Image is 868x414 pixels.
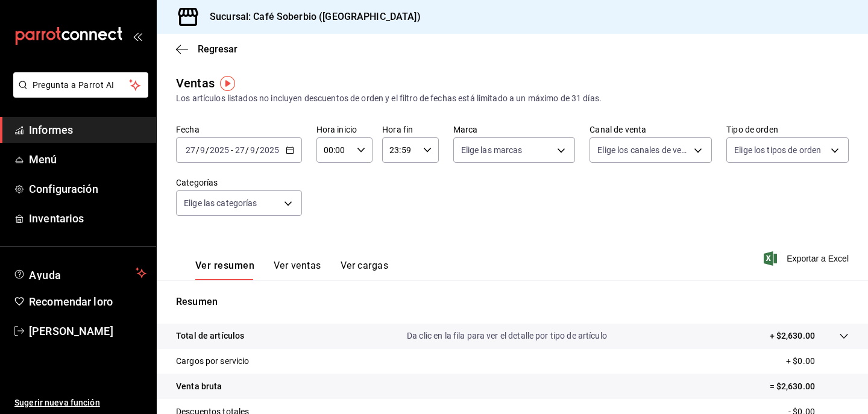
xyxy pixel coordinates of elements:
font: Ver ventas [274,260,321,271]
font: / [196,145,200,155]
font: Pregunta a Parrot AI [33,80,115,90]
button: Pregunta a Parrot AI [13,72,148,98]
font: Ayuda [29,269,61,281]
font: Total de artículos [176,331,244,340]
button: Exportar a Excel [766,251,849,266]
font: Fecha [176,125,200,134]
font: Configuración [29,183,98,195]
font: Elige las categorías [184,198,257,208]
img: Marcador de información sobre herramientas [220,76,235,91]
font: Sugerir nueva función [14,398,100,407]
font: Regresar [198,43,237,55]
font: Resumen [176,296,218,307]
button: abrir_cajón_menú [133,31,142,41]
font: Da clic en la fila para ver el detalle por tipo de artículo [407,331,607,340]
font: Venta bruta [176,381,222,391]
font: Categorías [176,178,218,187]
font: Recomendar loro [29,295,113,308]
font: = $2,630.00 [770,381,815,391]
a: Pregunta a Parrot AI [8,87,148,100]
font: Elige las marcas [461,145,523,155]
font: Informes [29,124,73,136]
input: -- [234,145,245,155]
font: Ver resumen [195,260,254,271]
font: Menú [29,153,57,166]
font: Elige los canales de venta [597,145,694,155]
div: pestañas de navegación [195,259,388,280]
font: Ver cargas [341,260,389,271]
font: Sucursal: Café Soberbio ([GEOGRAPHIC_DATA]) [210,11,421,22]
font: Los artículos listados no incluyen descuentos de orden y el filtro de fechas está limitado a un m... [176,93,602,103]
button: Regresar [176,43,237,55]
font: / [245,145,249,155]
font: Elige los tipos de orden [734,145,821,155]
font: / [206,145,209,155]
font: Ventas [176,76,215,90]
font: Cargos por servicio [176,356,250,366]
font: Marca [453,125,478,134]
input: -- [250,145,256,155]
font: / [256,145,259,155]
input: ---- [209,145,230,155]
input: -- [185,145,196,155]
font: Canal de venta [590,125,646,134]
font: + $0.00 [786,356,815,366]
font: Inventarios [29,212,84,225]
font: Exportar a Excel [787,254,849,263]
font: - [231,145,233,155]
input: ---- [259,145,280,155]
font: + $2,630.00 [770,331,815,340]
font: Hora fin [382,125,413,134]
font: Hora inicio [316,125,357,134]
input: -- [200,145,206,155]
font: [PERSON_NAME] [29,325,113,337]
font: Tipo de orden [726,125,778,134]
